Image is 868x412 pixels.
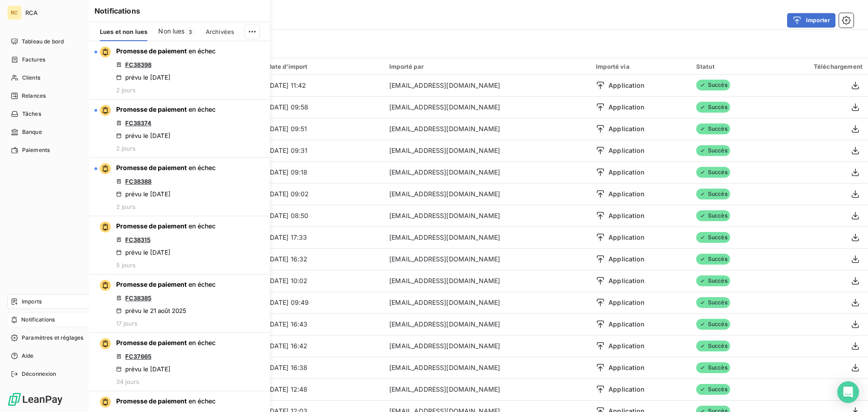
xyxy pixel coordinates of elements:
[384,75,590,96] td: [EMAIL_ADDRESS][DOMAIN_NAME]
[22,92,46,100] span: Relances
[116,365,170,373] div: prévu le [DATE]
[384,118,590,140] td: [EMAIL_ADDRESS][DOMAIN_NAME]
[696,123,730,134] span: Succès
[116,397,187,405] span: Promesse de paiement
[696,80,730,90] span: Succès
[262,205,384,227] td: [DATE] 08:50
[116,320,137,327] span: 17 jours
[262,140,384,161] td: [DATE] 09:31
[609,276,644,285] span: Application
[22,146,50,154] span: Paiements
[609,363,644,372] span: Application
[609,255,644,264] span: Application
[116,339,187,346] span: Promesse de paiement
[696,232,730,243] span: Succès
[22,38,64,46] span: Tableau de bord
[116,164,187,171] span: Promesse de paiement
[116,132,170,139] div: prévu le [DATE]
[609,146,644,155] span: Application
[609,168,644,177] span: Application
[609,233,644,242] span: Application
[262,96,384,118] td: [DATE] 09:58
[7,349,108,363] a: Aide
[125,353,151,360] a: FC37665
[186,28,195,36] span: 3
[94,5,264,16] h6: Notifications
[609,81,644,90] span: Application
[696,341,730,351] span: Succès
[189,280,216,288] span: en échec
[384,357,590,379] td: [EMAIL_ADDRESS][DOMAIN_NAME]
[89,275,270,333] button: Promesse de paiement en échecFC38385prévu le 21 août 202517 jours
[116,261,136,269] span: 5 jours
[116,307,186,314] div: prévu le 21 août 2025
[384,161,590,183] td: [EMAIL_ADDRESS][DOMAIN_NAME]
[609,298,644,307] span: Application
[89,333,270,391] button: Promesse de paiement en échecFC37665prévu le [DATE]34 jours
[189,339,216,346] span: en échec
[609,211,644,220] span: Application
[89,216,270,275] button: Promesse de paiement en échecFC38315prévu le [DATE]5 jours
[206,28,234,35] span: Archivées
[696,384,730,395] span: Succès
[596,63,685,70] div: Importé via
[696,145,730,156] span: Succès
[262,227,384,248] td: [DATE] 17:33
[384,227,590,248] td: [EMAIL_ADDRESS][DOMAIN_NAME]
[22,298,42,306] span: Imports
[116,203,136,210] span: 2 jours
[262,248,384,270] td: [DATE] 16:32
[696,319,730,330] span: Succès
[22,110,41,118] span: Tâches
[262,161,384,183] td: [DATE] 09:18
[772,63,863,70] div: Téléchargement
[262,335,384,357] td: [DATE] 16:42
[262,313,384,335] td: [DATE] 16:43
[609,189,644,199] span: Application
[696,102,730,113] span: Succès
[609,103,644,112] span: Application
[696,362,730,373] span: Succès
[22,128,42,136] span: Banque
[384,183,590,205] td: [EMAIL_ADDRESS][DOMAIN_NAME]
[262,183,384,205] td: [DATE] 09:02
[389,63,585,70] div: Importé par
[7,392,63,407] img: Logo LeanPay
[116,190,170,198] div: prévu le [DATE]
[22,56,45,64] span: Factures
[268,63,379,70] div: Date d’import
[384,205,590,227] td: [EMAIL_ADDRESS][DOMAIN_NAME]
[189,105,216,113] span: en échec
[125,236,151,243] a: FC38315
[116,222,187,230] span: Promesse de paiement
[116,86,136,94] span: 2 jours
[125,119,151,127] a: FC38374
[609,124,644,133] span: Application
[262,292,384,313] td: [DATE] 09:49
[125,294,151,302] a: FC38385
[384,379,590,400] td: [EMAIL_ADDRESS][DOMAIN_NAME]
[22,370,57,378] span: Déconnexion
[384,270,590,292] td: [EMAIL_ADDRESS][DOMAIN_NAME]
[116,47,187,55] span: Promesse de paiement
[384,292,590,313] td: [EMAIL_ADDRESS][DOMAIN_NAME]
[696,189,730,199] span: Succès
[696,297,730,308] span: Succès
[22,334,83,342] span: Paramètres et réglages
[116,378,139,385] span: 34 jours
[696,63,761,70] div: Statut
[189,397,216,405] span: en échec
[100,28,147,35] span: Lues et non lues
[384,96,590,118] td: [EMAIL_ADDRESS][DOMAIN_NAME]
[21,316,55,324] span: Notifications
[89,158,270,216] button: Promesse de paiement en échecFC38388prévu le [DATE]2 jours
[116,280,187,288] span: Promesse de paiement
[189,222,216,230] span: en échec
[116,74,170,81] div: prévu le [DATE]
[384,248,590,270] td: [EMAIL_ADDRESS][DOMAIN_NAME]
[89,99,270,158] button: Promesse de paiement en échecFC38374prévu le [DATE]2 jours
[22,74,40,82] span: Clients
[696,167,730,178] span: Succès
[696,275,730,286] span: Succès
[609,385,644,394] span: Application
